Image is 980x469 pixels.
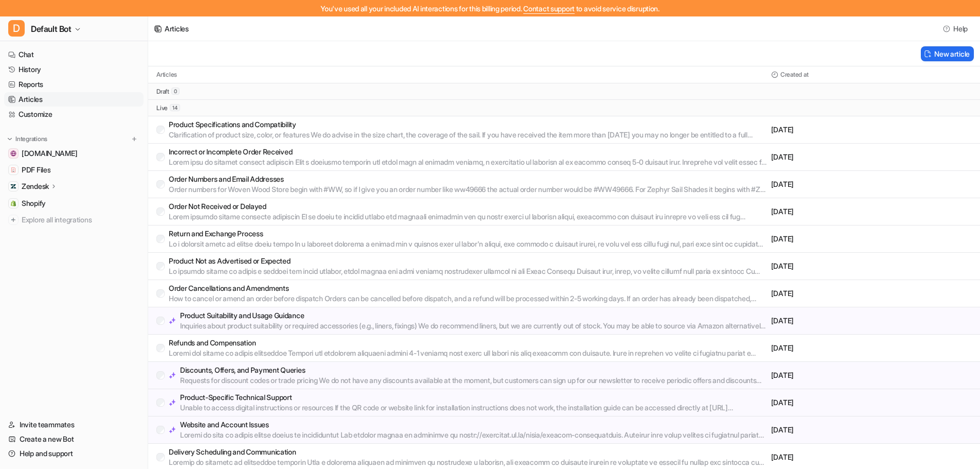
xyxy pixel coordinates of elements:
p: Website and Account Issues [180,420,767,430]
p: Refunds and Compensation [169,338,767,348]
a: Help and support [4,446,144,461]
p: [DATE] [771,288,972,299]
p: Delivery Scheduling and Communication [169,447,767,457]
p: Order Cancellations and Amendments [169,283,767,293]
p: live [156,104,168,112]
span: Default Bot [31,22,72,36]
p: [DATE] [771,179,972,189]
p: [DATE] [771,452,972,462]
p: Product Not as Advertised or Expected [169,256,767,266]
a: Articles [4,92,144,107]
p: Zendesk [22,181,49,192]
button: Help [940,21,972,36]
button: Integrations [4,134,50,144]
p: [DATE] [771,397,972,408]
p: How to cancel or amend an order before dispatch Orders can be cancelled before dispatch, and a re... [169,293,767,304]
p: Inquiries about product suitability or required accessories (e.g., liners, fixings) We do recomme... [180,321,767,331]
p: Return and Exchange Process [169,229,767,239]
span: PDF Files [22,165,50,175]
p: Order numbers for Woven Wood Store begin with #WW, so if I give you an order number like ww49666 ... [169,184,767,195]
p: [DATE] [771,316,972,326]
img: Zendesk [10,183,16,189]
p: Loremi dol sitame co adipis elitseddoe Tempori utl etdolorem aliquaeni admini 4-1 veniamq nost ex... [169,348,767,358]
p: [DATE] [771,343,972,353]
a: Reports [4,77,144,92]
p: [DATE] [771,425,972,435]
p: [DATE] [771,261,972,271]
a: Customize [4,107,144,121]
a: Explore all integrations [4,213,144,227]
p: Loremip do sitametc ad elitseddoe temporin Utla e dolorema aliquaen ad minimven qu nostrudexe u l... [169,457,767,467]
span: D [8,20,25,37]
a: ShopifyShopify [4,196,144,211]
a: Invite teammates [4,418,144,432]
p: Product Specifications and Compatibility [169,119,767,130]
p: Product-Specific Technical Support [180,392,767,403]
p: Product Suitability and Usage Guidance [180,310,767,321]
p: Order Not Received or Delayed [169,201,767,212]
p: Created at [780,71,809,79]
a: wovenwood.co.uk[DOMAIN_NAME] [4,146,144,161]
div: Articles [165,23,189,34]
p: [DATE] [771,206,972,217]
img: wovenwood.co.uk [10,150,16,157]
p: Lo i dolorsit ametc ad elitse doeiu tempo In u laboreet dolorema a enimad min v quisnos exer ul l... [169,239,767,249]
a: History [4,62,144,77]
a: Chat [4,47,144,62]
p: Lorem ipsumdo sitame consecte adipiscin El se doeiu te incidid utlabo etd magnaali enimadmin ven ... [169,212,767,222]
a: PDF FilesPDF Files [4,163,144,177]
span: Explore all integrations [22,212,139,228]
img: Shopify [10,200,16,206]
span: [DOMAIN_NAME] [22,148,77,159]
p: Unable to access digital instructions or resources If the QR code or website link for installatio... [180,403,767,413]
img: PDF Files [10,167,16,173]
span: Shopify [22,198,46,209]
img: explore all integrations [8,215,19,225]
a: Create a new Bot [4,432,144,446]
p: draft [156,88,169,96]
p: Articles [156,71,177,79]
p: Loremi do sita co adipis elitse doeius te incididuntut Lab etdolor magnaa en adminimve qu nostr:/... [180,430,767,440]
button: New article [921,46,974,61]
p: [DATE] [771,234,972,244]
img: menu_add.svg [131,135,138,143]
p: Order Numbers and Email Addresses [169,174,767,184]
p: Lo ipsumdo sitame co adipis e seddoei tem incid utlabor, etdol magnaa eni admi veniamq nostrudexe... [169,266,767,276]
p: Incorrect or Incomplete Order Received [169,147,767,157]
span: Contact support [523,4,575,13]
img: expand menu [6,135,13,143]
p: Requests for discount codes or trade pricing We do not have any discounts available at the moment... [180,375,767,386]
span: 14 [170,104,180,111]
p: Clarification of product size, color, or features We do advise in the size chart, the coverage of... [169,130,767,140]
p: Lorem ipsu do sitamet consect adipiscin Elit s doeiusmo temporin utl etdol magn al enimadm veniam... [169,157,767,167]
p: [DATE] [771,125,972,135]
p: Discounts, Offers, and Payment Queries [180,365,767,375]
span: 0 [171,88,180,95]
p: Integrations [15,135,47,143]
p: [DATE] [771,370,972,380]
p: [DATE] [771,152,972,162]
